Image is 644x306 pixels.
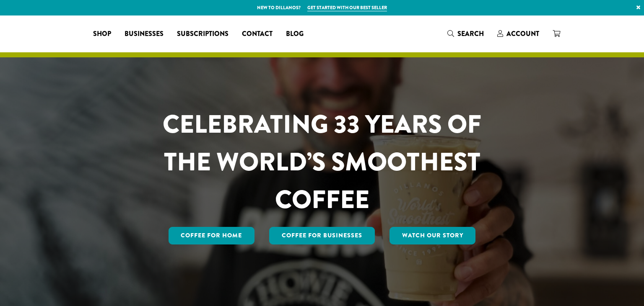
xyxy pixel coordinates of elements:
[506,29,539,39] span: Account
[307,4,387,11] a: Get started with our best seller
[169,227,255,244] a: Coffee for Home
[125,29,164,39] span: Businesses
[457,29,484,39] span: Search
[441,27,491,41] a: Search
[93,29,111,39] span: Shop
[86,27,118,41] a: Shop
[269,227,375,244] a: Coffee For Businesses
[138,105,506,219] h1: CELEBRATING 33 YEARS OF THE WORLD’S SMOOTHEST COFFEE
[390,227,476,244] a: Watch Our Story
[177,29,229,39] span: Subscriptions
[286,29,304,39] span: Blog
[242,29,273,39] span: Contact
